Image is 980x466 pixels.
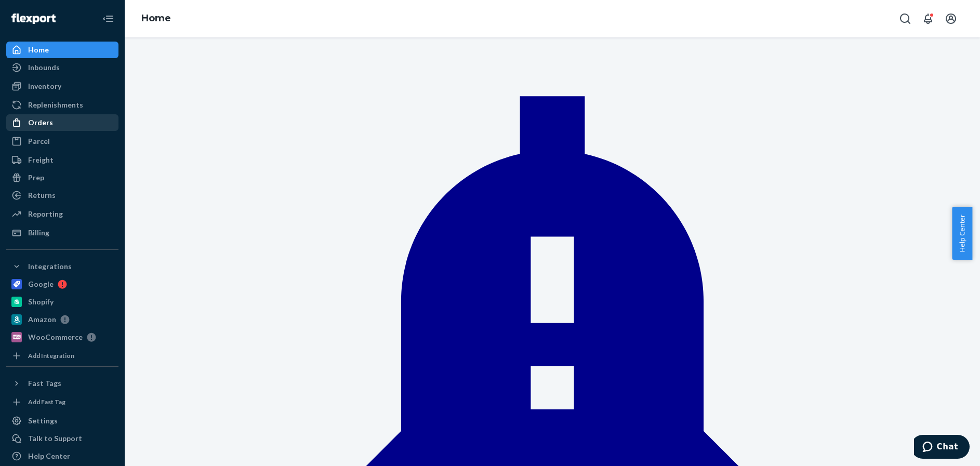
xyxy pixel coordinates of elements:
[6,276,118,292] a: Google
[6,187,118,204] a: Returns
[6,224,118,241] a: Billing
[6,42,118,58] a: Home
[28,433,82,444] div: Talk to Support
[28,136,50,147] div: Parcel
[28,416,58,426] div: Settings
[28,117,53,128] div: Orders
[28,190,56,201] div: Returns
[28,209,63,219] div: Reporting
[28,314,56,325] div: Amazon
[133,4,179,34] ol: breadcrumbs
[6,59,118,76] a: Inbounds
[6,169,118,186] a: Prep
[28,451,70,461] div: Help Center
[28,155,54,165] div: Freight
[28,332,83,342] div: WooCommerce
[28,228,49,238] div: Billing
[941,8,961,29] button: Open account menu
[6,206,118,222] a: Reporting
[28,62,60,73] div: Inbounds
[914,435,970,461] iframe: Opens a widget where you can chat to one of our agents
[6,114,118,131] a: Orders
[6,133,118,150] a: Parcel
[6,430,118,447] button: Talk to Support
[6,350,118,362] a: Add Integration
[6,78,118,95] a: Inventory
[28,297,54,307] div: Shopify
[28,279,54,289] div: Google
[28,45,49,55] div: Home
[141,12,171,24] a: Home
[952,207,972,260] button: Help Center
[6,311,118,328] a: Amazon
[6,152,118,168] a: Freight
[28,100,83,110] div: Replenishments
[28,261,72,272] div: Integrations
[895,8,916,29] button: Open Search Box
[918,8,938,29] button: Open notifications
[6,375,118,392] button: Fast Tags
[28,351,74,360] div: Add Integration
[28,172,44,183] div: Prep
[6,97,118,113] a: Replenishments
[98,8,118,29] button: Close Navigation
[6,448,118,464] a: Help Center
[28,397,65,406] div: Add Fast Tag
[28,81,61,91] div: Inventory
[11,14,56,24] img: Flexport logo
[28,378,61,389] div: Fast Tags
[6,329,118,345] a: WooCommerce
[6,294,118,310] a: Shopify
[6,258,118,275] button: Integrations
[6,412,118,429] a: Settings
[6,396,118,408] a: Add Fast Tag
